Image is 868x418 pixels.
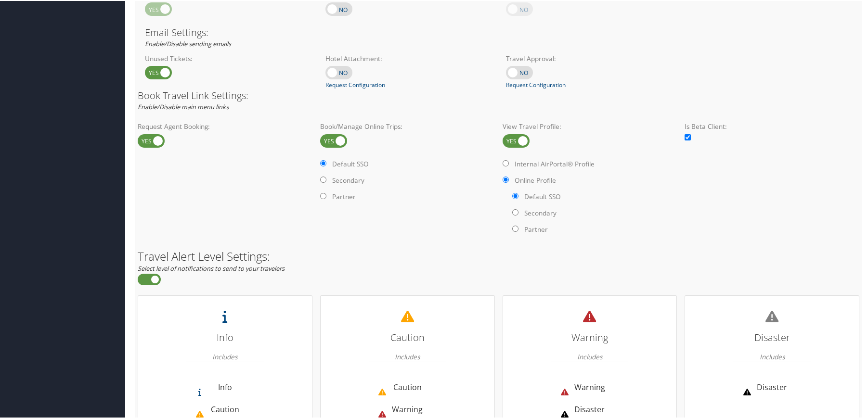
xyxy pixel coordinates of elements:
[515,175,556,184] label: Online Profile
[186,327,263,346] h3: Info
[325,80,385,89] a: Request Configuration
[138,250,859,261] h2: Travel Alert Level Settings:
[369,327,446,346] h3: Caution
[388,376,427,398] li: Caution
[325,53,492,63] label: Hotel Attachment:
[524,224,548,233] label: Partner
[733,327,810,346] h3: Disaster
[320,121,495,130] label: Book/Manage Online Trips:
[524,191,561,201] label: Default SSO
[524,207,557,217] label: Secondary
[506,53,672,63] label: Travel Approval:
[515,158,595,168] label: Internal AirPortal® Profile
[332,175,364,184] label: Secondary
[332,158,369,168] label: Default SSO
[145,53,311,63] label: Unused Tickets:
[577,346,602,365] em: Includes
[138,101,229,110] em: Enable/Disable main menu links
[332,191,356,201] label: Partner
[138,121,312,130] label: Request Agent Booking:
[506,80,566,89] a: Request Configuration
[212,346,237,365] em: Includes
[570,376,609,398] li: Warning
[145,38,231,47] em: Enable/Disable sending emails
[395,346,420,365] em: Includes
[753,376,791,398] li: Disaster
[206,376,244,398] li: Info
[145,27,852,37] h3: Email Settings:
[551,327,628,346] h3: Warning
[503,121,677,130] label: View Travel Profile:
[138,90,859,100] h3: Book Travel Link Settings:
[760,346,785,365] em: Includes
[138,263,285,272] em: Select level of notifications to send to your travelers
[685,121,859,130] label: Is Beta Client:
